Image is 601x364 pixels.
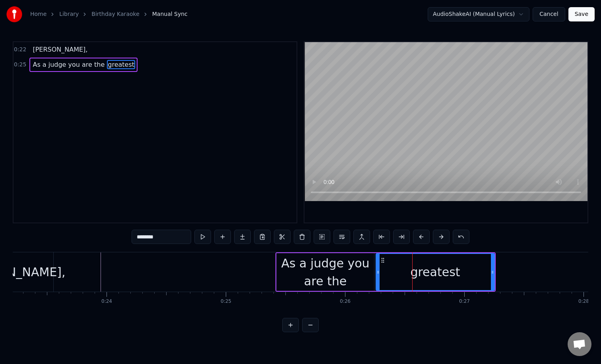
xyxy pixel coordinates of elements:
[32,60,105,69] span: As a judge you are the
[101,298,112,305] div: 0:24
[14,46,26,54] span: 0:22
[578,298,589,305] div: 0:28
[91,10,139,18] a: Birthday Karaoke
[14,61,26,69] span: 0:25
[107,60,135,69] span: greatest
[410,263,460,281] div: greatest
[568,332,591,356] div: Open chat
[30,10,47,18] a: Home
[30,10,188,18] nav: breadcrumb
[277,254,374,290] div: As a judge you are the
[152,10,188,18] span: Manual Sync
[221,298,231,305] div: 0:25
[59,10,79,18] a: Library
[340,298,351,305] div: 0:26
[459,298,470,305] div: 0:27
[568,7,595,21] button: Save
[533,7,565,21] button: Cancel
[32,45,88,54] span: [PERSON_NAME],
[6,6,22,22] img: youka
